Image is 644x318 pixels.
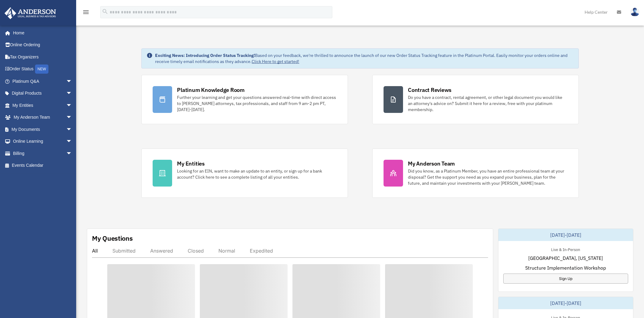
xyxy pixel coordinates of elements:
a: My Entitiesarrow_drop_down [4,99,81,111]
a: Home [4,27,78,39]
a: Events Calendar [4,159,81,172]
div: Contract Reviews [408,86,451,94]
a: My Anderson Team Did you know, as a Platinum Member, you have an entire professional team at your... [372,149,579,198]
div: Do you have a contract, rental agreement, or other legal document you would like an attorney's ad... [408,94,568,113]
a: Billingarrow_drop_down [4,147,81,159]
div: Submitted [112,248,136,254]
div: Further your learning and get your questions answered real-time with direct access to [PERSON_NAM... [177,94,337,113]
img: Anderson Advisors Platinum Portal [3,7,58,19]
a: Online Learningarrow_drop_down [4,135,81,148]
div: Normal [218,248,235,254]
div: Did you know, as a Platinum Member, you have an entire professional team at your disposal? Get th... [408,168,568,186]
strong: Exciting News: Introducing Order Status Tracking! [155,53,255,58]
span: arrow_drop_down [66,135,78,148]
div: Closed [188,248,204,254]
div: Based on your feedback, we're thrilled to announce the launch of our new Order Status Tracking fe... [155,52,573,65]
div: Expedited [250,248,273,254]
div: [DATE]-[DATE] [498,229,633,241]
a: Online Ordering [4,39,81,51]
div: Answered [150,248,173,254]
a: My Entities Looking for an EIN, want to make an update to an entity, or sign up for a bank accoun... [141,149,348,198]
div: My Anderson Team [408,160,455,167]
div: All [92,248,98,254]
a: Click Here to get started! [252,59,299,64]
a: Platinum Q&Aarrow_drop_down [4,75,81,87]
i: menu [82,9,90,16]
div: [DATE]-[DATE] [498,297,633,309]
span: arrow_drop_down [66,147,78,160]
a: Platinum Knowledge Room Further your learning and get your questions answered real-time with dire... [141,75,348,124]
a: Sign Up [503,274,628,284]
span: arrow_drop_down [66,111,78,124]
span: arrow_drop_down [66,87,78,100]
span: [GEOGRAPHIC_DATA], [US_STATE] [528,254,603,262]
div: Looking for an EIN, want to make an update to an entity, or sign up for a bank account? Click her... [177,168,337,180]
div: Live & In-Person [546,246,585,252]
a: My Anderson Teamarrow_drop_down [4,111,81,124]
a: Digital Productsarrow_drop_down [4,87,81,100]
span: arrow_drop_down [66,75,78,88]
span: arrow_drop_down [66,99,78,112]
a: Order StatusNEW [4,63,81,75]
a: Contract Reviews Do you have a contract, rental agreement, or other legal document you would like... [372,75,579,124]
div: My Questions [92,234,133,243]
div: My Entities [177,160,204,167]
div: Platinum Knowledge Room [177,86,245,94]
a: menu [82,11,90,16]
a: Tax Organizers [4,51,81,63]
span: arrow_drop_down [66,123,78,136]
img: User Pic [630,8,639,16]
div: NEW [35,65,48,74]
a: My Documentsarrow_drop_down [4,123,81,135]
span: Structure Implementation Workshop [525,264,606,271]
i: search [102,8,108,15]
